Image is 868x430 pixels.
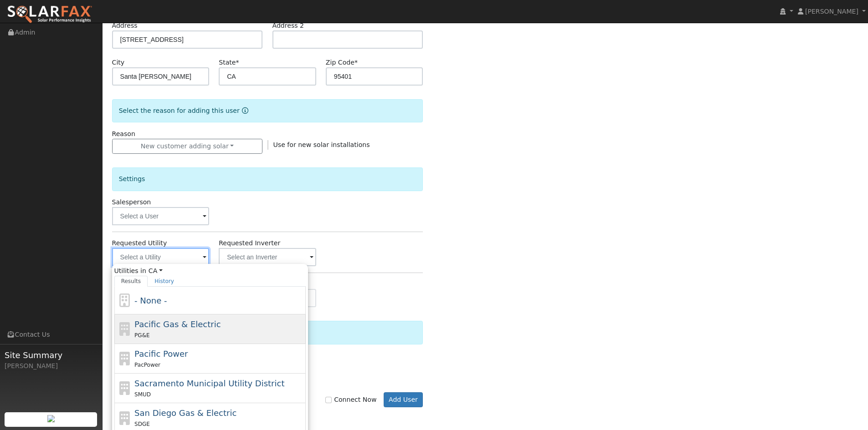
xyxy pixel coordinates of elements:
button: Add User [384,392,423,408]
span: Required [236,59,239,66]
span: - None - [134,296,167,305]
span: PacPower [134,362,160,368]
a: Reason for new user [240,107,248,114]
a: Results [114,276,148,287]
span: Use for new solar installations [273,141,370,148]
div: Settings [112,167,423,191]
label: Zip Code [326,58,358,67]
label: Requested Utility [112,238,167,248]
div: [PERSON_NAME] [5,361,98,371]
label: Connect Now [325,395,376,405]
span: Pacific Gas & Electric [134,319,221,329]
span: San Diego Gas & Electric [134,408,236,418]
label: City [112,58,125,67]
button: New customer adding solar [112,139,263,154]
input: Select a User [112,207,210,225]
label: Reason [112,129,135,139]
label: Address [112,21,138,30]
a: History [148,276,181,287]
span: SDGE [134,421,150,427]
img: retrieve [47,415,55,422]
span: SMUD [134,391,151,398]
span: PG&E [134,332,149,339]
input: Connect Now [325,397,332,403]
input: Select a Utility [112,248,210,266]
span: [PERSON_NAME] [805,8,858,15]
input: Select an Inverter [219,248,316,266]
span: Utilities in [114,266,306,276]
label: Requested Inverter [219,238,280,248]
label: State [219,58,239,67]
span: Site Summary [5,349,98,361]
a: CA [149,266,163,276]
span: Sacramento Municipal Utility District [134,379,284,388]
label: Salesperson [112,197,151,207]
div: Select the reason for adding this user [112,99,423,122]
label: Address 2 [272,21,304,30]
span: Pacific Power [134,349,188,359]
span: Required [354,59,358,66]
img: SolarFax [7,5,92,24]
